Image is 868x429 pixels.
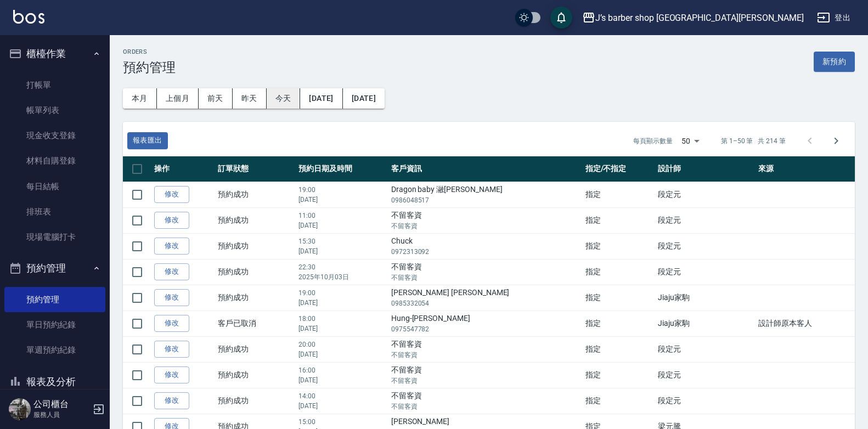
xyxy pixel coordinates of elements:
[215,207,296,233] td: 預約成功
[4,368,105,396] button: 報表及分析
[298,298,386,308] p: [DATE]
[4,148,105,173] a: 材料自購登錄
[298,340,386,349] p: 20:00
[298,272,386,282] p: 2025年10月03日
[215,362,296,388] td: 預約成功
[298,401,386,411] p: [DATE]
[33,399,89,410] h5: 公司櫃台
[298,417,386,427] p: 15:00
[813,8,855,28] button: 登出
[215,336,296,362] td: 預約成功
[298,391,386,401] p: 14:00
[298,195,386,205] p: [DATE]
[300,88,342,109] button: [DATE]
[123,48,176,55] h2: Orders
[583,207,656,233] td: 指定
[388,259,583,285] td: 不留客資
[215,233,296,259] td: 預約成功
[388,233,583,259] td: Chuck
[391,195,580,205] p: 0986048517
[721,136,786,146] p: 第 1–50 筆 共 214 筆
[123,88,157,109] button: 本月
[391,247,580,257] p: 0972313092
[4,287,105,312] a: 預約管理
[215,285,296,311] td: 預約成功
[823,128,849,154] button: Go to next page
[595,11,804,25] div: J’s barber shop [GEOGRAPHIC_DATA][PERSON_NAME]
[343,88,385,109] button: [DATE]
[756,156,855,182] th: 來源
[298,375,386,385] p: [DATE]
[583,259,656,285] td: 指定
[388,362,583,388] td: 不留客資
[298,262,386,272] p: 22:30
[583,336,656,362] td: 指定
[154,366,189,383] a: 修改
[655,156,755,182] th: 設計師
[655,362,755,388] td: 段定元
[388,285,583,311] td: [PERSON_NAME] [PERSON_NAME]
[388,336,583,362] td: 不留客資
[298,365,386,375] p: 16:00
[4,337,105,363] a: 單週預約紀錄
[157,88,199,109] button: 上個月
[4,39,105,68] button: 櫃檯作業
[215,259,296,285] td: 預約成功
[215,182,296,207] td: 預約成功
[298,185,386,195] p: 19:00
[215,311,296,336] td: 客戶已取消
[154,341,189,358] a: 修改
[4,254,105,283] button: 預約管理
[154,212,189,229] a: 修改
[583,311,656,336] td: 指定
[127,132,168,149] button: 報表匯出
[391,298,580,308] p: 0985332054
[298,221,386,230] p: [DATE]
[391,273,580,283] p: 不留客資
[151,156,215,182] th: 操作
[655,388,755,414] td: 段定元
[4,72,105,98] a: 打帳單
[583,285,656,311] td: 指定
[391,376,580,386] p: 不留客資
[296,156,388,182] th: 預約日期及時間
[123,60,176,75] h3: 預約管理
[154,289,189,306] a: 修改
[298,324,386,334] p: [DATE]
[583,362,656,388] td: 指定
[233,88,267,109] button: 昨天
[391,402,580,411] p: 不留客資
[154,238,189,255] a: 修改
[4,199,105,224] a: 排班表
[154,315,189,332] a: 修改
[583,388,656,414] td: 指定
[655,233,755,259] td: 段定元
[655,207,755,233] td: 段定元
[4,312,105,337] a: 單日預約紀錄
[388,311,583,336] td: Hung-[PERSON_NAME]
[814,52,855,72] button: 新預約
[4,224,105,250] a: 現場電腦打卡
[33,410,89,420] p: 服務人員
[13,10,44,24] img: Logo
[583,182,656,207] td: 指定
[154,263,189,280] a: 修改
[655,259,755,285] td: 段定元
[215,388,296,414] td: 預約成功
[267,88,301,109] button: 今天
[583,156,656,182] th: 指定/不指定
[583,233,656,259] td: 指定
[391,350,580,360] p: 不留客資
[391,221,580,231] p: 不留客資
[298,349,386,359] p: [DATE]
[677,126,703,156] div: 50
[388,207,583,233] td: 不留客資
[298,211,386,221] p: 11:00
[199,88,233,109] button: 前天
[4,174,105,199] a: 每日結帳
[298,288,386,298] p: 19:00
[391,324,580,334] p: 0975547782
[4,98,105,123] a: 帳單列表
[388,182,583,207] td: Dragon baby 瀜[PERSON_NAME]
[4,123,105,148] a: 現金收支登錄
